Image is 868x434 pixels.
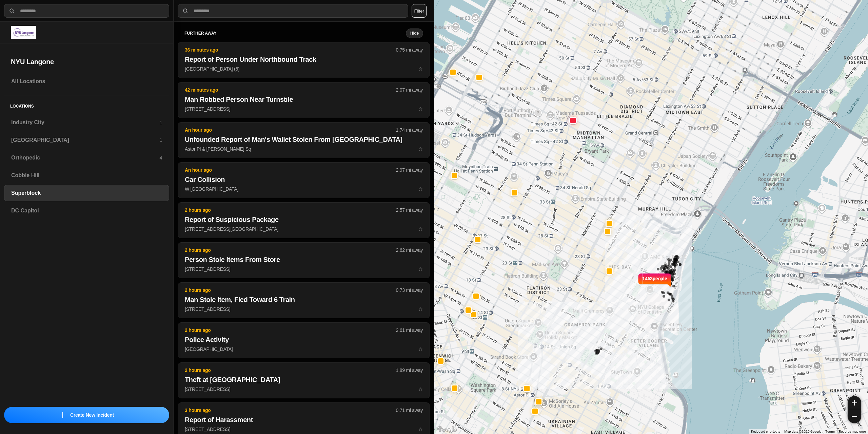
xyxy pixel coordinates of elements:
h2: Car Collision [185,175,423,184]
a: An hour ago1.74 mi awayUnfounded Report of Man's Wallet Stolen From [GEOGRAPHIC_DATA]Astor Pl & [... [178,146,430,152]
button: zoom-out [848,410,861,423]
img: notch [637,272,642,287]
p: 2.07 mi away [396,87,423,93]
img: zoom-out [852,414,857,419]
h5: Locations [4,95,169,114]
p: 36 minutes ago [185,46,396,53]
span: star [418,386,423,392]
h3: Cobble Hill [11,171,162,180]
p: 2 hours ago [185,207,396,213]
button: 2 hours ago0.73 mi awayMan Stole Item, Fled Toward 6 Train[STREET_ADDRESS]star [178,282,430,318]
button: An hour ago2.97 mi awayCar CollisionW [GEOGRAPHIC_DATA]star [178,162,430,198]
p: 3 hours ago [185,407,396,414]
a: Report a map error [839,430,866,433]
button: 2 hours ago2.62 mi awayPerson Stole Items From Store[STREET_ADDRESS]star [178,242,430,278]
p: [STREET_ADDRESS] [185,386,423,393]
a: Terms [825,430,835,433]
p: 4 [159,154,162,161]
button: 2 hours ago2.61 mi awayPolice Activity[GEOGRAPHIC_DATA]star [178,322,430,358]
a: 2 hours ago2.61 mi awayPolice Activity[GEOGRAPHIC_DATA]star [178,346,430,352]
a: 2 hours ago0.73 mi awayMan Stole Item, Fled Toward 6 Train[STREET_ADDRESS]star [178,306,430,312]
a: 2 hours ago2.57 mi awayReport of Suspicious Package[STREET_ADDRESS][GEOGRAPHIC_DATA]star [178,226,430,232]
span: star [418,106,423,112]
p: 0.75 mi away [396,46,423,53]
p: Create New Incident [70,412,114,418]
h3: All Locations [11,77,162,86]
p: 1 [159,119,162,126]
button: zoom-in [848,396,861,410]
p: [STREET_ADDRESS] [185,306,423,313]
h3: DC Capitol [11,207,162,215]
span: Map data ©2025 Google [784,430,821,433]
span: star [418,427,423,432]
p: [STREET_ADDRESS] [185,266,423,272]
span: star [418,266,423,272]
p: [STREET_ADDRESS][GEOGRAPHIC_DATA] [185,226,423,232]
button: Keyboard shortcuts [751,429,780,434]
h2: Police Activity [185,335,423,344]
span: star [418,146,423,152]
p: 2 hours ago [185,287,396,294]
a: Superblock [4,185,169,201]
p: 1.74 mi away [396,127,423,133]
h2: Man Stole Item, Fled Toward 6 Train [185,295,423,304]
p: 1 [159,137,162,144]
p: W [GEOGRAPHIC_DATA] [185,186,423,192]
h2: Unfounded Report of Man's Wallet Stolen From [GEOGRAPHIC_DATA] [185,135,423,144]
h5: further away [184,31,406,36]
span: star [418,66,423,72]
a: 2 hours ago2.62 mi awayPerson Stole Items From Store[STREET_ADDRESS]star [178,266,430,272]
p: Astor Pl & [PERSON_NAME] Sq [185,146,423,152]
p: 2 hours ago [185,327,396,334]
h2: Report of Harassment [185,415,423,424]
button: iconCreate New Incident [4,407,169,423]
button: Filter [412,4,427,18]
p: 2 hours ago [185,367,396,374]
p: 2.57 mi away [396,207,423,213]
button: 2 hours ago1.89 mi awayTheft at [GEOGRAPHIC_DATA][STREET_ADDRESS]star [178,362,430,398]
img: search [182,7,189,14]
p: 1.89 mi away [396,367,423,374]
span: star [418,186,423,192]
h2: Report of Person Under Northbound Track [185,55,423,64]
button: Hide [406,29,423,38]
small: Hide [410,31,419,36]
p: [STREET_ADDRESS] [185,106,423,112]
img: icon [60,412,65,418]
button: 36 minutes ago0.75 mi awayReport of Person Under Northbound Track[GEOGRAPHIC_DATA] (6)star [178,42,430,78]
img: notch [667,272,672,287]
button: An hour ago1.74 mi awayUnfounded Report of Man's Wallet Stolen From [GEOGRAPHIC_DATA]Astor Pl & [... [178,122,430,158]
a: Industry City1 [4,114,169,131]
h2: Report of Suspicious Package [185,215,423,224]
p: [GEOGRAPHIC_DATA] (6) [185,65,423,72]
a: Orthopedic4 [4,150,169,166]
p: 0.73 mi away [396,287,423,294]
a: 36 minutes ago0.75 mi awayReport of Person Under Northbound Track[GEOGRAPHIC_DATA] (6)star [178,66,430,72]
p: 2.62 mi away [396,247,423,253]
img: zoom-in [852,400,857,405]
p: [STREET_ADDRESS] [185,426,423,433]
a: Open this area in Google Maps (opens a new window) [436,425,458,434]
span: star [418,306,423,312]
p: An hour ago [185,127,396,133]
h2: NYU Langone [11,57,162,67]
p: 2.61 mi away [396,327,423,334]
h3: Superblock [11,189,162,197]
p: 42 minutes ago [185,87,396,93]
img: logo [11,26,36,39]
p: [GEOGRAPHIC_DATA] [185,346,423,353]
h3: [GEOGRAPHIC_DATA] [11,136,159,144]
a: 2 hours ago1.89 mi awayTheft at [GEOGRAPHIC_DATA][STREET_ADDRESS]star [178,386,430,392]
img: Google [436,425,458,434]
span: star [418,226,423,232]
h3: Industry City [11,118,159,127]
button: 42 minutes ago2.07 mi awayMan Robbed Person Near Turnstile[STREET_ADDRESS]star [178,82,430,118]
h3: Orthopedic [11,154,159,162]
a: DC Capitol [4,203,169,219]
button: 2 hours ago2.57 mi awayReport of Suspicious Package[STREET_ADDRESS][GEOGRAPHIC_DATA]star [178,202,430,238]
p: 0.71 mi away [396,407,423,414]
h2: Person Stole Items From Store [185,255,423,264]
p: An hour ago [185,167,396,173]
a: 42 minutes ago2.07 mi awayMan Robbed Person Near Turnstile[STREET_ADDRESS]star [178,106,430,112]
